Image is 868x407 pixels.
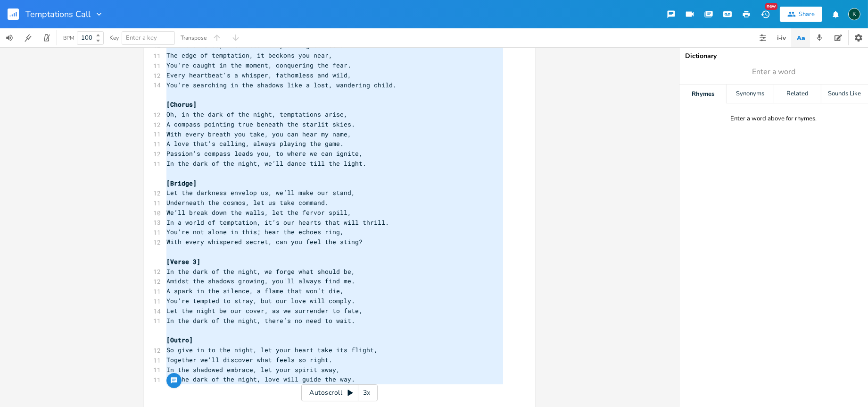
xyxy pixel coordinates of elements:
[166,61,351,69] span: You’re caught in the moment, conquering the fear.
[301,384,378,401] div: Autoscroll
[166,277,355,285] span: Amidst the shadows growing, you'll always find me.
[25,10,91,18] span: Temptations Call
[181,35,207,41] div: Transpose
[166,356,332,364] span: Together we'll discover what feels so right.
[848,8,860,20] div: Koval
[63,35,74,41] div: BPM
[166,267,355,276] span: In the dark of the night, we forge what should be,
[765,3,777,10] div: New
[166,208,351,217] span: We’ll break down the walls, let the fervor spill,
[126,34,157,42] span: Enter a key
[166,336,193,344] span: [Outro]
[780,7,822,22] button: Share
[166,71,351,79] span: Every heartbeat's a whisper, fathomless and wild,
[166,179,197,187] span: [Bridge]
[166,81,397,89] span: You’re searching in the shadows like a lost, wandering child.
[166,198,329,207] span: Underneath the cosmos, let us take command.
[166,139,344,148] span: A love that's calling, always playing the game.
[166,346,378,354] span: So give in to the night, let your heart take its flight,
[685,53,862,59] div: Dictionary
[166,237,363,246] span: With every whispered secret, can you feel the sting?
[166,257,200,266] span: [Verse 3]
[166,100,197,109] span: [Chorus]
[166,188,355,197] span: Let the darkness envelop us, we’ll make our stand,
[821,85,868,103] div: Sounds Like
[166,51,332,59] span: The edge of temptation, it beckons you near,
[166,297,355,305] span: You’re tempted to stray, but our love will comply.
[166,218,389,227] span: In a world of temptation, it’s our hearts that will thrill.
[166,149,363,158] span: Passion's compass leads you, to where we can ignite,
[166,316,355,325] span: In the dark of the night, there’s no need to wait.
[166,130,351,138] span: With every breath you take, you can hear my name,
[799,10,815,18] div: Share
[166,287,344,295] span: A spark in the silence, a flame that won’t die,
[358,384,375,401] div: 3x
[166,375,355,383] span: In the dark of the night, love will guide the way.
[679,85,726,103] div: Rhymes
[756,6,775,23] button: New
[166,228,344,236] span: You’re not alone in this; hear the echoes ring,
[731,115,817,123] div: Enter a word above for rhymes.
[848,3,860,25] button: K
[166,110,347,119] span: Oh, in the dark of the night, temptations arise,
[752,67,795,77] span: Enter a word
[166,306,363,315] span: Let the night be our cover, as we surrender to fate,
[166,120,355,128] span: A compass pointing true beneath the starlit skies.
[727,85,773,103] div: Synonyms
[774,85,821,103] div: Related
[166,159,366,168] span: In the dark of the night, we’ll dance till the light.
[166,365,340,374] span: In the shadowed embrace, let your spirit sway,
[109,35,119,41] div: Key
